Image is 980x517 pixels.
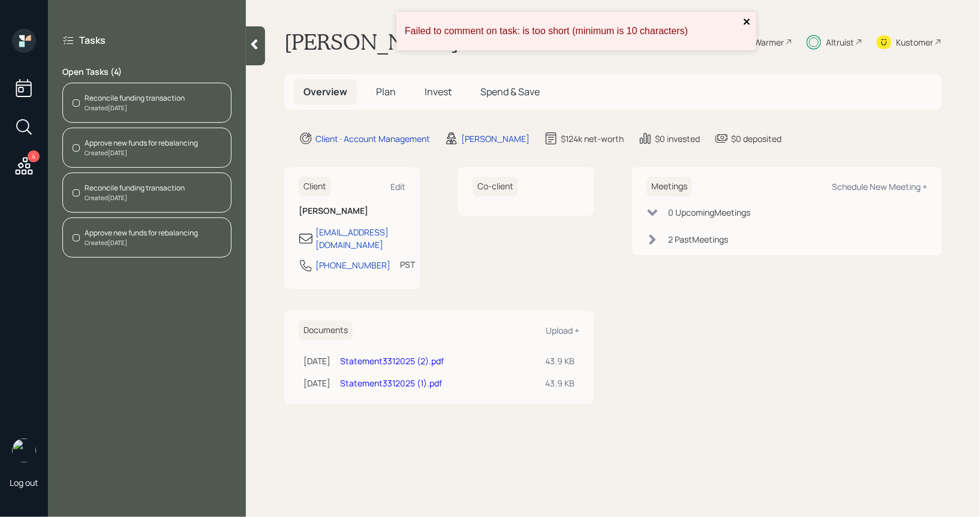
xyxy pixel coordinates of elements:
h6: Documents [299,321,353,340]
div: Schedule New Meeting + [832,181,927,192]
div: $0 deposited [731,132,781,145]
span: Invest [425,85,452,98]
div: Upload + [546,325,579,336]
div: [DATE] [303,377,330,389]
div: Kustomer [896,36,933,49]
div: 4 [28,150,40,162]
h6: Meetings [647,177,692,196]
a: Statement3312025 (2).pdf [340,355,444,367]
span: Overview [303,85,347,98]
div: [PERSON_NAME] [461,132,530,145]
h6: [PERSON_NAME] [299,206,405,216]
span: Spend & Save [480,85,540,98]
div: [PHONE_NUMBER] [315,259,390,271]
label: Tasks [79,34,106,47]
div: 43.9 KB [545,355,575,367]
div: Reconcile funding transaction [85,183,185,194]
div: Reconcile funding transaction [85,93,185,104]
div: Client · Account Management [315,132,430,145]
span: Plan [376,85,396,98]
button: close [743,17,751,28]
div: [DATE] [303,355,330,367]
h1: [PERSON_NAME] [284,29,459,55]
div: 0 Upcoming Meeting s [668,206,750,219]
div: Failed to comment on task: is too short (minimum is 10 characters) [405,26,739,37]
div: Created [DATE] [85,149,198,158]
div: Log out [10,477,38,488]
div: Created [DATE] [85,238,198,247]
div: Created [DATE] [85,104,185,113]
h6: Client [299,177,331,196]
div: Approve new funds for rebalancing [85,138,198,149]
div: $0 invested [655,132,700,145]
img: treva-nostdahl-headshot.png [12,439,36,462]
div: Altruist [826,36,854,49]
div: $124k net-worth [561,132,624,145]
div: 2 Past Meeting s [668,233,728,246]
div: Edit [390,181,405,192]
label: Open Tasks ( 4 ) [62,66,232,78]
div: Created [DATE] [85,194,185,202]
a: Statement3312025 (1).pdf [340,377,442,389]
h6: Co-client [473,177,518,196]
div: Warmer [754,36,784,49]
div: [EMAIL_ADDRESS][DOMAIN_NAME] [315,226,405,251]
div: PST [400,258,415,271]
div: 43.9 KB [545,377,575,389]
div: Approve new funds for rebalancing [85,228,198,238]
